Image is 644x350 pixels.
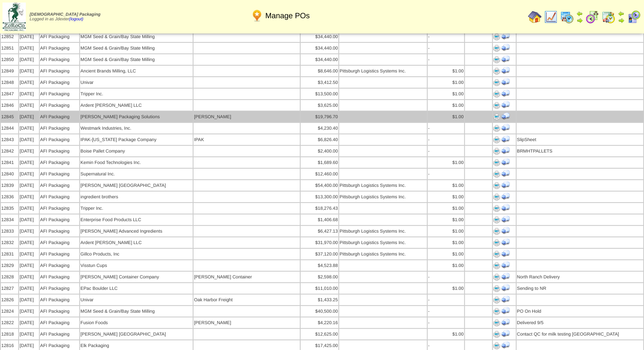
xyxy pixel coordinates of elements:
img: Print Receiving Document [501,226,510,235]
img: Print [493,228,500,235]
td: 12851 [1,43,18,53]
div: $1,433.25 [301,297,338,303]
td: Kemin Food Technologies Inc. [80,157,193,168]
td: AFI Packaging [40,192,79,202]
img: Print [493,136,500,143]
td: AFI Packaging [40,123,79,133]
td: Pittsburgh Logistics Systems Inc. [339,249,427,259]
td: 12842 [1,146,18,156]
td: [PERSON_NAME] [193,317,299,328]
td: [DATE] [19,249,39,259]
td: AFI Packaging [40,146,79,156]
td: - [428,54,464,65]
div: $1.00 [428,252,464,257]
div: $37,120.00 [301,252,338,257]
td: AFI Packaging [40,329,79,339]
td: [PERSON_NAME] [GEOGRAPHIC_DATA] [80,329,193,339]
div: $19,796.70 [301,114,338,119]
img: Print Receiving Document [501,283,510,292]
img: Print Receiving Document [501,295,510,303]
td: IPAK [193,134,299,145]
img: Print Receiving Document [501,55,510,63]
img: Print Receiving Document [501,181,510,189]
td: AFI Packaging [40,294,79,305]
div: $4,220.16 [301,320,338,325]
td: Pittsburgh Logistics Systems Inc. [339,192,427,202]
td: AFI Packaging [40,43,79,53]
div: $6,826.40 [301,137,338,142]
td: [PERSON_NAME] Packaging Solutions [80,111,193,122]
div: $1.00 [428,229,464,234]
div: $34,440.00 [301,46,338,51]
td: Pittsburgh Logistics Systems Inc. [339,226,427,236]
img: Print Receiving Document [501,66,510,75]
img: Print [493,297,500,303]
img: arrowleft.gif [618,10,625,17]
div: $1,406.68 [301,217,338,222]
img: Print [493,251,500,258]
td: [DATE] [19,54,39,65]
img: Print [493,68,500,75]
span: [DEMOGRAPHIC_DATA] Packaging [30,12,100,17]
td: Visstun Cups [80,260,193,271]
td: MGM Seed & Grain/Bay State Milling [80,306,193,317]
td: 12841 [1,157,18,168]
div: $12,460.00 [301,172,338,177]
img: Print [493,45,500,52]
td: 12822 [1,317,18,328]
td: AFI Packaging [40,249,79,259]
td: Sending to NR [517,283,643,294]
td: BRMHTPALLETS [517,146,643,156]
img: Print [493,171,500,178]
img: line_graph.gif [544,10,558,24]
td: [DATE] [19,89,39,99]
td: [DATE] [19,111,39,122]
div: $34,440.00 [301,57,338,62]
img: Print [493,194,500,200]
div: $1.00 [428,286,464,291]
div: $1.00 [428,80,464,85]
td: AFI Packaging [40,214,79,225]
img: Print Receiving Document [501,215,510,223]
div: $1.00 [428,194,464,200]
td: 12818 [1,329,18,339]
td: AFI Packaging [40,237,79,248]
td: Fusion Foods [80,317,193,328]
td: [DATE] [19,157,39,168]
img: Print [493,159,500,166]
td: EPac Boulder LLC [80,283,193,294]
div: $4,523.88 [301,263,338,268]
td: [DATE] [19,272,39,282]
td: [PERSON_NAME] [GEOGRAPHIC_DATA] [80,180,193,191]
div: $1.00 [428,114,464,119]
td: - [428,134,464,145]
div: $17,425.00 [301,343,338,348]
div: $1.00 [428,160,464,165]
td: Tripper Inc. [80,89,193,99]
img: Print Receiving Document [501,123,510,132]
img: Print Receiving Document [501,112,510,120]
td: [DATE] [19,77,39,88]
td: AFI Packaging [40,89,79,99]
img: Print [493,91,500,97]
img: arrowright.gif [576,17,583,24]
td: [DATE] [19,146,39,156]
div: $2,598.00 [301,275,338,280]
div: $1.00 [428,217,464,222]
div: $6,427.13 [301,229,338,234]
td: 12844 [1,123,18,133]
td: 12829 [1,260,18,271]
td: 12847 [1,89,18,99]
td: AFI Packaging [40,226,79,236]
td: ingredient brothers [80,192,193,202]
td: Ancient Brands Milling, LLC [80,66,193,76]
td: - [428,43,464,53]
div: $54,400.00 [301,183,338,188]
img: Print Receiving Document [501,318,510,326]
td: 12835 [1,203,18,214]
img: Print [493,319,500,326]
td: Univar [80,77,193,88]
td: AFI Packaging [40,283,79,294]
img: Print Receiving Document [501,100,510,109]
td: [DATE] [19,192,39,202]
